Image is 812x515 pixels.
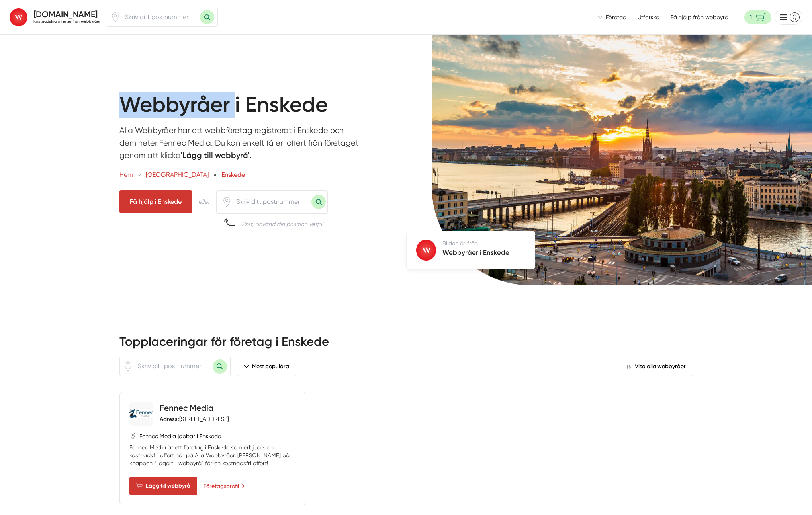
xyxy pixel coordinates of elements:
[119,333,693,357] h2: Topplaceringar för företag i Enskede
[119,124,360,166] p: Alla Webbyråer har ett webbföretag registrerat i Enskede och dem heter Fennec Media. Du kan enkel...
[416,240,436,261] img: Webbyråer i Enskede logotyp
[620,357,693,376] a: Visa alla webbyråer
[119,92,387,124] h1: Webbyråer i Enskede
[200,10,214,24] button: Sök med postnummer
[119,171,133,178] a: Hem
[221,171,245,178] a: Enskede
[120,8,200,26] input: Skriv ditt postnummer
[671,13,728,21] span: Få hjälp från webbyrå
[213,170,217,179] span: »
[222,197,232,207] svg: Pin / Karta
[129,477,197,495] : Lägg till webbyrå
[123,361,133,371] span: Klicka för att använda din position.
[160,416,179,423] strong: Adress:
[638,13,659,21] a: Utforska
[110,12,120,22] span: Klicka för att använda din position.
[213,359,227,374] button: Sök med postnummer
[129,409,153,418] img: Fennec Media logotyp
[119,170,360,179] nav: Breadcrumb
[222,197,232,207] span: Klicka för att använda din position.
[237,357,296,376] span: filter-section
[442,240,478,246] span: Bilden är från
[242,220,323,228] div: Psst, använd din position vetja!
[311,195,326,209] button: Sök med postnummer
[744,10,771,24] span: navigation-cart
[146,171,209,178] span: [GEOGRAPHIC_DATA]
[33,19,100,24] h2: Kostnadsfria offerter från webbyråer
[119,190,192,213] span: Få hjälp i Enskede
[160,403,213,413] a: Fennec Media
[10,8,27,26] img: Alla Webbyråer
[10,6,100,28] a: Alla Webbyråer [DOMAIN_NAME] Kostnadsfria offerter från webbyråer
[606,13,626,21] span: Företag
[138,170,141,179] span: »
[232,193,311,211] input: Skriv ditt postnummer
[139,432,222,440] span: Fennec Media jobbar i Enskede.
[146,171,210,178] a: [GEOGRAPHIC_DATA]
[442,247,509,259] h5: Webbyråer i Enskede
[133,357,213,375] input: Skriv ditt postnummer
[33,9,98,19] strong: [DOMAIN_NAME]
[160,415,229,423] div: [STREET_ADDRESS]
[237,357,296,376] button: Mest populära
[129,433,136,439] svg: Pin / Karta
[198,197,210,207] div: eller
[181,150,250,160] strong: 'Lägg till webbyrå'
[123,361,133,371] svg: Pin / Karta
[110,12,120,22] svg: Pin / Karta
[129,443,296,467] p: Fennec Media är ett företag i Enskede som erbjuder en kostnadsfri offert här på Alla Webbyråer. [...
[203,482,245,490] a: Företagsprofil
